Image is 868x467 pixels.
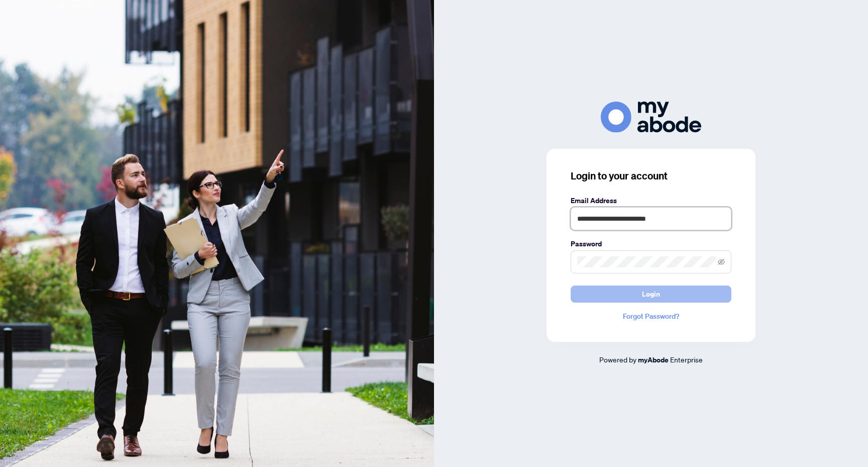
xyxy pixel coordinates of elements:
[571,238,731,249] label: Password
[571,195,731,206] label: Email Address
[718,258,725,265] span: eye-invisible
[571,286,731,303] button: Login
[571,169,731,183] h3: Login to your account
[638,354,669,365] a: myAbode
[642,286,660,302] span: Login
[601,102,701,132] img: ma-logo
[670,355,703,364] span: Enterprise
[571,311,731,322] a: Forgot Password?
[599,355,636,364] span: Powered by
